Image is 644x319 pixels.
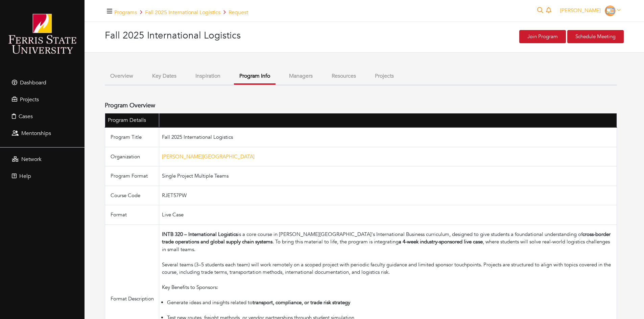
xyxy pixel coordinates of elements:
[105,113,159,128] th: Program Details
[147,69,182,83] button: Key Dates
[105,205,159,225] td: Format
[2,169,83,183] a: Help
[162,153,255,160] a: [PERSON_NAME][GEOGRAPHIC_DATA]
[560,7,601,14] span: [PERSON_NAME]
[159,166,617,186] td: Single Project Multiple Teams
[20,79,46,86] span: Dashboard
[2,153,83,166] a: Network
[20,96,39,103] span: Projects
[326,69,361,83] button: Resources
[284,69,318,83] button: Managers
[19,113,33,120] span: Cases
[21,156,42,163] span: Network
[159,205,617,225] td: Live Case
[105,147,159,166] td: Organization
[190,69,226,83] button: Inspiration
[19,172,31,180] span: Help
[162,231,614,261] div: is a core course in [PERSON_NAME][GEOGRAPHIC_DATA]'s International Business curriculum, designed ...
[7,12,78,55] img: ferris-state-university-1.png
[167,299,614,314] li: Generate ideas and insights related to
[229,9,248,16] a: Request
[605,5,616,16] img: Educator-Icon-31d5a1e457ca3f5474c6b92ab10a5d5101c9f8fbafba7b88091835f1a8db102f.png
[105,166,159,186] td: Program Format
[105,127,159,147] td: Program Title
[234,69,276,85] button: Program Info
[105,30,364,42] h3: Fall 2025 International Logistics
[105,69,139,83] button: Overview
[2,127,83,140] a: Mentorships
[162,231,238,238] strong: INTB 320 – International Logistics
[557,7,624,14] a: [PERSON_NAME]
[519,30,566,43] a: Join Program
[162,261,614,284] div: Several teams (3–5 students each team) will work remotely on a scoped project with periodic facul...
[369,69,399,83] button: Projects
[105,102,155,109] h4: Program Overview
[253,299,350,306] strong: transport, compliance, or trade risk strategy
[21,130,51,137] span: Mentorships
[399,238,483,245] strong: a 4-week industry-sponsored live case
[2,93,83,106] a: Projects
[159,186,617,205] td: RJET57PW
[159,127,617,147] td: Fall 2025 International Logistics
[145,9,220,16] a: Fall 2025 International Logistics
[162,284,614,299] div: Key Benefits to Sponsors:
[105,186,159,205] td: Course Code
[162,231,611,245] strong: cross-border trade operations and global supply chain systems
[2,76,83,89] a: Dashboard
[567,30,624,43] a: Schedule Meeting
[114,9,137,16] a: Programs
[2,110,83,123] a: Cases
